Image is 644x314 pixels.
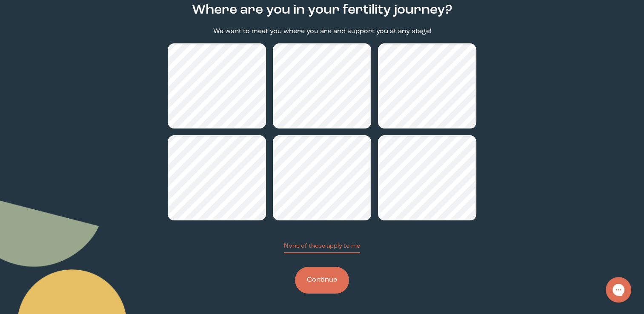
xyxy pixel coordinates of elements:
[192,0,452,20] h2: Where are you in your fertility journey?
[213,27,431,37] p: We want to meet you where you are and support you at any stage!
[284,242,360,253] button: None of these apply to me
[601,274,635,305] iframe: Gorgias live chat messenger
[295,267,349,294] button: Continue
